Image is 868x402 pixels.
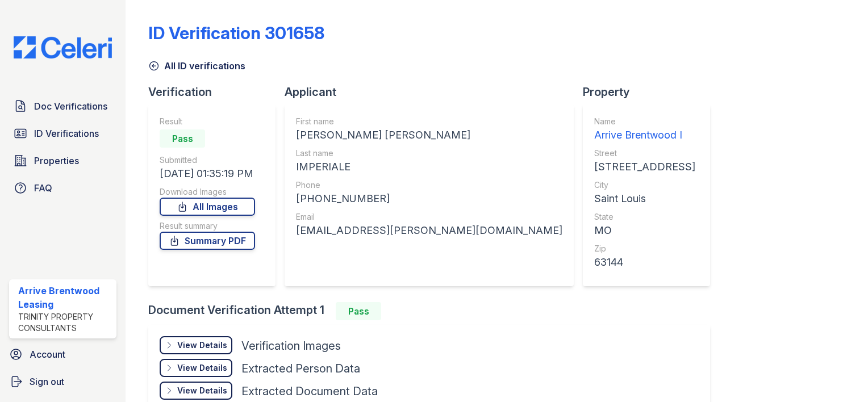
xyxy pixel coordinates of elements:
[5,370,121,393] a: Sign out
[594,148,695,159] div: Street
[285,84,583,100] div: Applicant
[148,302,719,320] div: Document Verification Attempt 1
[30,375,64,388] span: Sign out
[148,84,285,100] div: Verification
[18,284,112,311] div: Arrive Brentwood Leasing
[30,347,65,361] span: Account
[160,198,255,216] a: All Images
[34,127,99,140] span: ID Verifications
[148,59,245,73] a: All ID verifications
[160,154,255,166] div: Submitted
[160,116,255,127] div: Result
[148,23,324,43] div: ID Verification 301658
[583,84,719,100] div: Property
[177,340,227,351] div: View Details
[296,116,562,127] div: First name
[241,383,378,399] div: Extracted Document Data
[594,179,695,191] div: City
[34,181,52,195] span: FAQ
[160,220,255,232] div: Result summary
[177,362,227,374] div: View Details
[336,302,381,320] div: Pass
[9,122,116,145] a: ID Verifications
[160,129,205,148] div: Pass
[160,232,255,250] a: Summary PDF
[594,254,695,270] div: 63144
[594,159,695,175] div: [STREET_ADDRESS]
[296,211,562,223] div: Email
[594,116,695,143] a: Name Arrive Brentwood I
[34,99,107,113] span: Doc Verifications
[5,36,121,58] img: CE_Logo_Blue-a8612792a0a2168367f1c8372b55b34899dd931a85d93a1a3d3e32e68fde9ad4.png
[594,223,695,238] div: MO
[241,361,360,376] div: Extracted Person Data
[177,385,227,396] div: View Details
[594,191,695,207] div: Saint Louis
[296,159,562,175] div: IMPERIALE
[296,179,562,191] div: Phone
[160,186,255,198] div: Download Images
[594,211,695,223] div: State
[5,343,121,366] a: Account
[9,149,116,172] a: Properties
[296,223,562,238] div: [EMAIL_ADDRESS][PERSON_NAME][DOMAIN_NAME]
[34,154,79,167] span: Properties
[296,148,562,159] div: Last name
[241,338,341,354] div: Verification Images
[296,191,562,207] div: [PHONE_NUMBER]
[160,166,255,182] div: [DATE] 01:35:19 PM
[296,127,562,143] div: [PERSON_NAME] [PERSON_NAME]
[9,95,116,118] a: Doc Verifications
[594,116,695,127] div: Name
[594,243,695,254] div: Zip
[594,127,695,143] div: Arrive Brentwood I
[18,311,112,334] div: Trinity Property Consultants
[9,177,116,199] a: FAQ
